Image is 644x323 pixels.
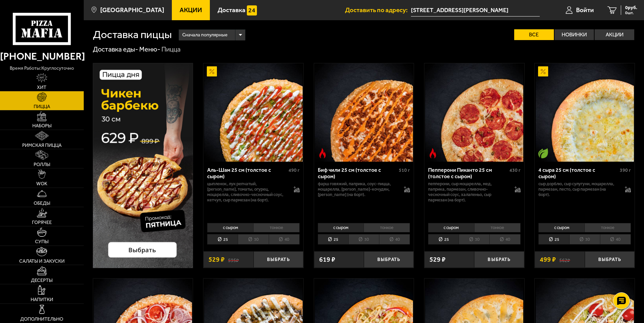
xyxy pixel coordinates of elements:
li: 40 [379,234,410,245]
span: 529 ₽ [209,256,225,263]
li: 30 [459,234,489,245]
input: Ваш адрес доставки [411,4,540,17]
span: Войти [576,7,594,13]
span: Римская пицца [22,143,62,148]
s: 562 ₽ [559,256,570,263]
li: 40 [600,234,631,245]
a: Доставка еды- [93,45,138,53]
span: 430 г [509,167,521,173]
span: Дополнительно [20,317,63,322]
label: Новинки [555,29,594,40]
li: с сыром [538,223,584,232]
span: Десерты [31,278,52,283]
li: с сыром [428,223,474,232]
li: 40 [489,234,520,245]
p: цыпленок, лук репчатый, [PERSON_NAME], томаты, огурец, моцарелла, сливочно-чесночный соус, кетчуп... [207,181,287,203]
div: 4 сыра 25 см (толстое с сыром) [538,167,618,180]
li: тонкое [253,223,300,232]
span: Доставить по адресу: [345,7,411,13]
li: тонкое [364,223,410,232]
a: Острое блюдоБиф чили 25 см (толстое с сыром) [314,63,414,162]
img: 15daf4d41897b9f0e9f617042186c801.svg [247,5,257,15]
span: 529 ₽ [429,256,446,263]
div: Пицца [161,45,181,54]
li: с сыром [318,223,364,232]
div: Биф чили 25 см (толстое с сыром) [318,167,397,180]
s: 595 ₽ [228,256,239,263]
a: АкционныйВегетарианское блюдо4 сыра 25 см (толстое с сыром) [535,63,635,162]
span: Наборы [32,124,51,128]
h1: Доставка пиццы [93,29,172,40]
p: пепперони, сыр Моцарелла, мед, паприка, пармезан, сливочно-чесночный соус, халапеньо, сыр пармеза... [428,181,508,203]
span: Доставка [218,7,245,13]
span: Обеды [34,201,50,206]
span: Ленинградская область, Всеволожский район, Мурино, Петровский бульвар, 5 [411,4,540,17]
li: тонкое [474,223,521,232]
li: 25 [428,234,459,245]
div: Пепперони Пиканто 25 см (толстое с сыром) [428,167,508,180]
a: Острое блюдоПепперони Пиканто 25 см (толстое с сыром) [424,63,524,162]
li: 30 [569,234,600,245]
div: Аль-Шам 25 см (толстое с сыром) [207,167,287,180]
span: 0 руб. [625,5,637,10]
a: АкционныйАль-Шам 25 см (толстое с сыром) [203,63,303,162]
span: 490 г [289,167,300,173]
label: Акции [595,29,634,40]
span: Роллы [34,162,50,167]
button: Выбрать [254,251,303,268]
span: Напитки [31,297,53,302]
button: Выбрать [585,251,635,268]
label: Все [514,29,554,40]
img: Акционный [207,66,217,76]
span: 619 ₽ [319,256,335,263]
span: Хит [37,85,46,90]
img: Акционный [538,66,548,76]
li: тонкое [584,223,631,232]
button: Выбрать [364,251,414,268]
span: [GEOGRAPHIC_DATA] [100,7,164,13]
span: Акции [180,7,202,13]
span: WOK [36,182,47,186]
li: 25 [207,234,238,245]
li: 30 [348,234,379,245]
li: 25 [538,234,569,245]
span: Сначала популярные [182,29,227,41]
img: Пепперони Пиканто 25 см (толстое с сыром) [425,63,523,162]
p: фарш говяжий, паприка, соус-пицца, моцарелла, [PERSON_NAME]-кочудян, [PERSON_NAME] (на борт). [318,181,397,197]
span: Салаты и закуски [19,259,65,264]
img: Острое блюдо [317,148,328,158]
span: Горячее [32,220,52,225]
img: 4 сыра 25 см (толстое с сыром) [536,63,634,162]
span: 390 г [620,167,631,173]
img: Вегетарианское блюдо [538,148,548,158]
span: Супы [35,239,48,244]
li: с сыром [207,223,253,232]
li: 40 [269,234,300,245]
span: Пицца [34,104,50,109]
span: 499 ₽ [540,256,556,263]
p: сыр дорблю, сыр сулугуни, моцарелла, пармезан, песто, сыр пармезан (на борт). [538,181,618,197]
img: Биф чили 25 см (толстое с сыром) [315,63,413,162]
span: 510 г [399,167,410,173]
span: 0 шт. [625,11,637,15]
a: Меню- [139,45,160,53]
li: 25 [318,234,348,245]
li: 30 [238,234,268,245]
img: Острое блюдо [428,148,438,158]
button: Выбрать [474,251,524,268]
img: Аль-Шам 25 см (толстое с сыром) [204,63,302,162]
